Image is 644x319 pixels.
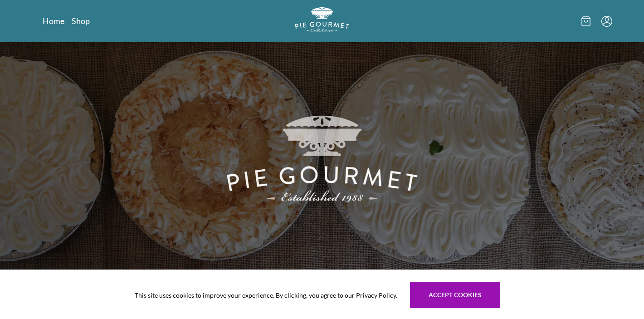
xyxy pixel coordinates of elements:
button: Accept cookies [410,282,500,308]
a: Shop [72,15,90,26]
a: Logo [295,7,349,35]
img: logo [295,7,349,32]
span: This site uses cookies to improve your experience. By clicking, you agree to our Privacy Policy. [135,290,397,300]
a: Home [43,15,64,26]
button: Menu [601,16,612,27]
